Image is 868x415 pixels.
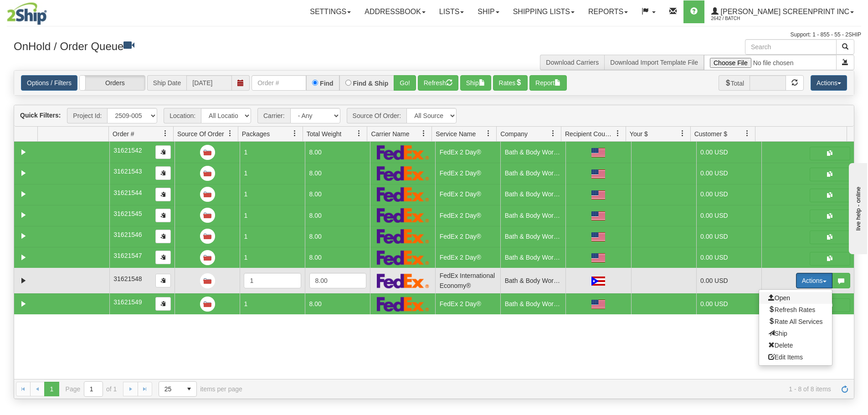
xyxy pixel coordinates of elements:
[711,14,780,23] span: 2642 / batch
[759,292,832,304] a: Open
[377,187,429,202] img: FedEx Express®
[320,80,334,87] label: Find
[44,382,59,396] span: Page 1
[696,184,761,205] td: 0.00 USD
[309,254,322,261] span: 8.00
[546,59,599,66] a: Download Carriers
[14,105,854,127] div: grid toolbar
[591,148,605,157] img: US
[255,385,831,393] span: 1 - 8 of 8 items
[847,161,867,254] iframe: chat widget
[113,231,142,238] span: 31621546
[435,205,500,226] td: FedEx 2 Day®
[244,300,247,307] span: 1
[740,126,755,141] a: Customer $ filter column settings
[696,163,761,184] td: 0.00 USD
[377,166,429,181] img: FedEx Express®
[719,75,750,91] span: Total
[704,55,837,70] input: Import
[500,129,528,138] span: Company
[164,108,201,123] span: Location:
[768,294,790,302] span: Open
[303,0,358,23] a: Settings
[200,166,215,181] img: File
[309,169,322,177] span: 8.00
[493,75,528,91] button: Rates
[394,75,416,91] button: Go!
[435,247,500,268] td: FedEx 2 Day®
[18,147,29,158] a: Expand
[18,252,29,263] a: Expand
[377,273,429,288] img: FedEx Express®
[591,169,605,179] img: US
[351,126,367,141] a: Total Weight filter column settings
[200,250,215,265] img: File
[811,75,847,91] button: Actions
[704,0,861,23] a: [PERSON_NAME] Screenprint Inc 2642 / batch
[155,251,171,264] button: Copy to clipboard
[257,108,290,123] span: Carrier:
[159,381,242,397] span: items per page
[113,298,142,306] span: 31621549
[500,247,565,268] td: Bath & Body Works 1700
[591,232,605,241] img: US
[155,145,171,159] button: Copy to clipboard
[719,8,849,15] span: [PERSON_NAME] Screenprint Inc
[113,129,134,138] span: Order #
[200,187,215,202] img: File
[21,75,77,91] a: Options / Filters
[18,210,29,221] a: Expand
[371,129,409,138] span: Carrier Name
[309,233,322,240] span: 8.00
[416,126,431,141] a: Carrier Name filter column settings
[309,190,322,198] span: 8.00
[810,168,850,181] button: Shipping Documents
[252,75,306,91] input: Order #
[200,229,215,244] img: File
[244,149,247,156] span: 1
[591,300,605,309] img: US
[529,75,567,91] button: Report
[347,108,407,123] span: Source Of Order:
[436,129,476,138] span: Service Name
[810,147,850,160] button: Shipping Documents
[155,188,171,201] button: Copy to clipboard
[14,39,427,52] h3: OnHold / Order Queue
[581,0,635,23] a: Reports
[836,39,854,55] button: Search
[500,268,565,293] td: Bath & Body Works 2319
[113,168,142,175] span: 31621543
[309,300,322,307] span: 8.00
[18,298,29,310] a: Expand
[20,111,61,120] label: Quick Filters:
[565,129,614,138] span: Recipient Country
[307,129,342,138] span: Total Weight
[7,31,861,39] div: Support: 1 - 855 - 55 - 2SHIP
[7,8,84,15] div: live help - online
[591,211,605,220] img: US
[837,382,852,396] a: Refresh
[418,75,458,91] button: Refresh
[768,306,815,313] span: Refresh Rates
[377,208,429,223] img: FedEx Express®
[745,39,837,55] input: Search
[113,252,142,259] span: 31621547
[113,275,142,282] span: 31621548
[18,168,29,179] a: Expand
[177,129,224,138] span: Source Of Order
[242,129,270,138] span: Packages
[113,210,142,217] span: 31621545
[696,268,761,293] td: 0.00 USD
[435,226,500,247] td: FedEx 2 Day®
[471,0,506,23] a: Ship
[675,126,690,141] a: Your $ filter column settings
[244,212,247,219] span: 1
[696,226,761,247] td: 0.00 USD
[200,145,215,160] img: File
[358,0,432,23] a: Addressbook
[432,0,471,23] a: Lists
[84,382,103,396] input: Page 1
[7,2,47,25] img: logo2642.jpg
[158,126,173,141] a: Order # filter column settings
[696,142,761,163] td: 0.00 USD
